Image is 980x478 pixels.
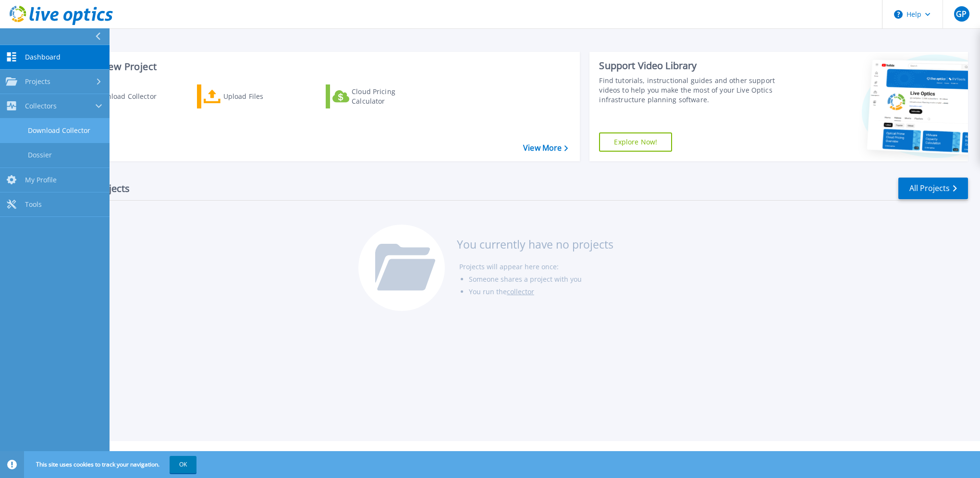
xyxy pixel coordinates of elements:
div: Support Video Library [599,60,793,72]
h3: Start a New Project [68,61,568,72]
span: Dashboard [25,53,61,61]
span: This site uses cookies to track your navigation. [26,456,196,473]
a: View More [523,143,568,153]
div: Download Collector [93,87,170,106]
span: Collectors [25,102,57,110]
li: Projects will appear here once: [459,261,613,273]
span: My Profile [25,176,57,184]
div: Cloud Pricing Calculator [352,87,429,106]
a: Cloud Pricing Calculator [326,84,433,108]
a: Upload Files [197,84,304,108]
a: Explore Now! [599,132,672,152]
a: collector [507,287,534,296]
span: GP [956,10,967,18]
span: Projects [25,77,50,86]
button: OK [170,456,196,473]
span: Tools [25,200,42,209]
div: Upload Files [223,87,300,106]
a: Download Collector [68,84,175,108]
li: Someone shares a project with you [469,273,613,286]
h3: You currently have no projects [457,239,613,250]
li: You run the [469,286,613,298]
div: Find tutorials, instructional guides and other support videos to help you make the most of your L... [599,76,793,105]
a: All Projects [898,178,968,199]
